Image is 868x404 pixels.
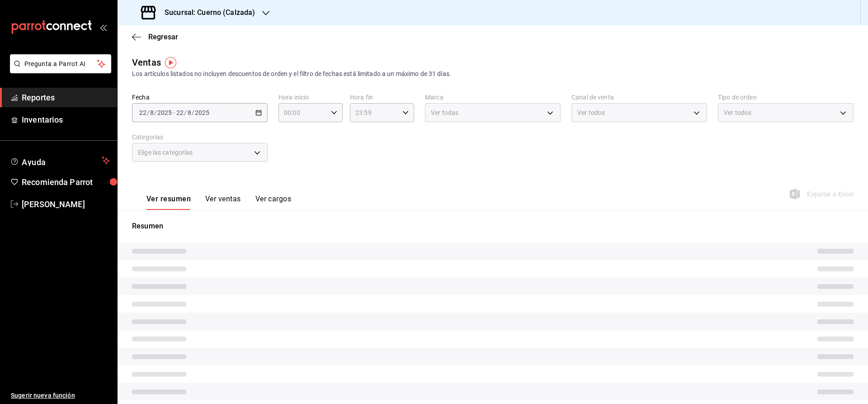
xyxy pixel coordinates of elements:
a: Pregunta a Parrot AI [6,66,111,75]
input: ---- [157,109,172,116]
span: / [184,109,187,116]
p: Resumen [132,221,854,232]
span: / [154,109,157,116]
span: Ver todos [577,108,605,117]
span: / [147,109,150,116]
h3: Sucursal: Cuerno (Calzada) [157,7,255,18]
label: Hora inicio [278,94,343,100]
div: Ventas [132,56,161,69]
label: Fecha [132,94,268,100]
button: Ver cargos [255,195,292,210]
span: Ver todos [724,108,751,117]
input: -- [139,109,147,116]
div: navigation tabs [146,195,291,210]
input: -- [176,109,184,116]
span: Inventarios [22,114,110,126]
span: Ayuda [22,155,98,166]
span: Regresar [148,33,178,41]
button: Ver ventas [205,195,241,210]
input: -- [187,109,192,116]
span: Ver todas [431,108,458,117]
button: open_drawer_menu [99,24,107,31]
span: Reportes [22,91,110,104]
span: / [192,109,194,116]
span: Elige las categorías [138,148,193,157]
label: Canal de venta [571,94,707,100]
span: [PERSON_NAME] [22,198,110,210]
button: Ver resumen [146,195,191,210]
label: Marca [425,94,561,100]
span: - [173,109,175,116]
span: Recomienda Parrot [22,176,110,188]
span: Sugerir nueva función [11,391,110,400]
input: ---- [194,109,210,116]
label: Categorías [132,134,268,140]
input: -- [150,109,154,116]
span: Pregunta a Parrot AI [24,59,97,69]
div: Los artículos listados no incluyen descuentos de orden y el filtro de fechas está limitado a un m... [132,69,854,79]
button: Regresar [132,33,178,41]
label: Tipo de orden [718,94,854,100]
button: Pregunta a Parrot AI [10,54,111,73]
label: Hora fin [350,94,414,100]
img: Tooltip marker [165,57,176,68]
